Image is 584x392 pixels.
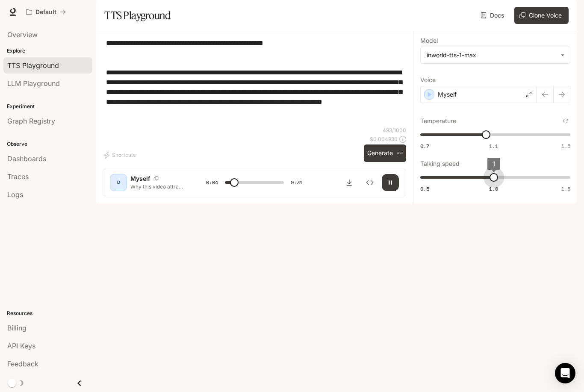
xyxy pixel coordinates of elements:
[420,161,460,167] p: Talking speed
[561,185,570,192] span: 1.5
[420,77,436,83] p: Voice
[361,174,378,191] button: Inspect
[364,144,406,162] button: Generate⌘⏎
[438,90,457,99] p: Myself
[489,142,498,150] span: 1.1
[420,38,438,44] p: Model
[130,174,150,183] p: Myself
[22,3,70,21] button: All workspaces
[561,142,570,150] span: 1.5
[206,178,218,187] span: 0:04
[493,160,495,167] span: 1
[479,7,507,24] a: Docs
[396,151,403,156] p: ⌘⏎
[420,118,456,124] p: Temperature
[561,116,570,126] button: Reset to default
[103,148,139,162] button: Shortcuts
[555,363,575,383] div: Open Intercom Messenger
[130,183,186,190] p: Why this video attract me so much and my ideas about shortcut I was attracted by the efficiency o...
[150,176,162,181] button: Copy Voice ID
[35,9,56,16] p: Default
[420,185,429,192] span: 0.5
[421,47,570,63] div: inworld-tts-1-max
[112,176,125,189] div: D
[489,185,498,192] span: 1.0
[291,178,303,187] span: 0:31
[514,7,569,24] button: Clone Voice
[420,142,429,150] span: 0.7
[104,7,171,24] h1: TTS Playground
[427,51,556,59] div: inworld-tts-1-max
[341,174,358,191] button: Download audio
